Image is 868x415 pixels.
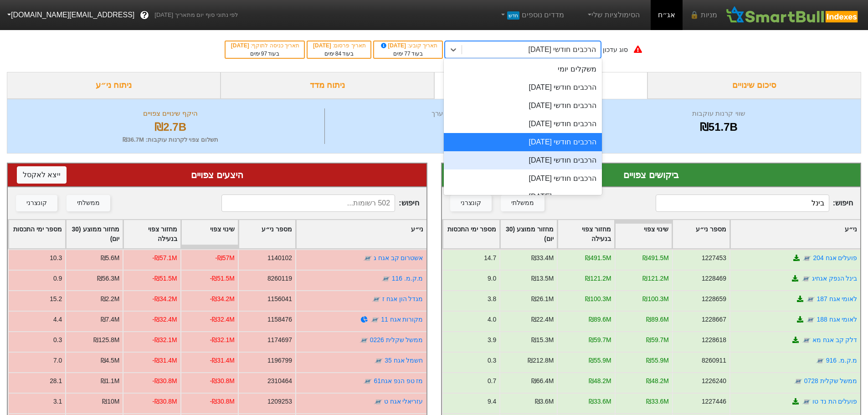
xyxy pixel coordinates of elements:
button: ממשלתי [67,195,110,211]
div: Toggle SortBy [730,220,860,248]
div: 0.7 [487,376,496,386]
img: tase link [372,295,381,304]
div: Toggle SortBy [9,220,65,248]
div: הרכבים חודשי [DATE] [444,169,602,188]
div: Toggle SortBy [123,220,180,248]
div: ממשלתי [77,198,100,208]
div: ₪33.6M [588,397,611,406]
div: הרכבים חודשי [DATE] [444,188,602,206]
div: ₪51.7B [588,119,849,135]
div: Toggle SortBy [558,220,614,248]
span: 84 [335,51,341,57]
div: ביקושים והיצעים צפויים [434,72,648,99]
a: מז טפ הנפ אגח61 [374,377,423,384]
div: שווי קרנות עוקבות [588,108,849,119]
div: Toggle SortBy [443,220,499,248]
button: קונצרני [16,195,57,211]
div: Toggle SortBy [673,220,729,248]
div: ₪7.4M [101,315,120,324]
div: -₪30.8M [152,376,177,386]
span: חיפוש : [656,195,853,212]
div: הרכבים חודשי [DATE] [444,78,602,97]
div: 1209253 [267,397,292,406]
div: 7.0 [53,356,62,365]
div: ₪13.5M [531,274,554,283]
span: [DATE] [313,42,333,49]
div: סוג עדכון [603,45,628,55]
div: 3.1 [53,397,62,406]
button: ממשלתי [501,195,544,211]
button: ייצא לאקסל [17,166,67,184]
a: מקורות אגח 11 [381,316,423,323]
img: tase link [793,377,802,386]
div: 9.4 [487,397,496,406]
div: ₪66.4M [531,376,554,386]
a: פועלים אגח 204 [813,254,857,261]
div: משקלים יומי [444,60,602,78]
div: ₪10M [102,397,119,406]
div: 1196799 [267,356,292,365]
div: -₪51.5M [152,274,177,283]
div: 1140102 [267,253,292,263]
div: 1228659 [701,294,726,304]
div: -₪32.1M [210,335,235,345]
div: -₪32.4M [152,315,177,324]
div: -₪34.2M [210,294,235,304]
div: ניתוח ני״ע [7,72,221,99]
div: ניתוח מדד [221,72,434,99]
div: -₪57.1M [152,253,177,263]
a: פועלים הת נד טו [812,398,857,405]
div: 2310464 [267,376,292,386]
img: tase link [381,274,390,283]
div: הרכבים חודשי [DATE] [444,151,602,169]
div: Toggle SortBy [181,220,238,248]
div: -₪30.8M [210,397,235,406]
a: דלק קב אגח מא [812,336,857,343]
div: ₪491.5M [585,253,611,263]
div: ₪89.6M [588,315,611,324]
div: 3.9 [487,335,496,345]
img: tase link [815,356,824,365]
div: ₪1.1M [101,376,120,386]
div: 14.7 [484,253,496,263]
div: הרכבים חודשי [DATE] [444,115,602,133]
div: ₪55.9M [588,356,611,365]
div: ₪2.7B [19,119,322,135]
img: tase link [802,254,812,263]
div: ₪3.6M [534,397,554,406]
div: 8260119 [267,274,292,283]
img: tase link [801,274,810,283]
div: ₪55.9M [646,356,669,365]
a: ממשל שקלית 0226 [370,336,423,343]
div: ₪59.7M [588,335,611,345]
div: 0.3 [53,335,62,345]
span: [DATE] [380,42,408,49]
div: 1228667 [701,315,726,324]
div: 1156041 [267,294,292,304]
div: בעוד ימים [230,50,299,58]
span: ? [142,9,147,21]
div: ₪121.2M [585,274,611,283]
div: Toggle SortBy [296,220,426,248]
div: 570 [327,119,583,135]
a: בינל הנפק אגחיג [812,275,857,282]
a: מדדים נוספיםחדש [495,6,568,24]
div: היקף שינויים צפויים [19,108,322,119]
div: -₪31.4M [152,356,177,365]
div: Toggle SortBy [500,220,557,248]
div: 15.2 [50,294,62,304]
div: ₪4.5M [101,356,120,365]
div: סיכום שינויים [647,72,861,99]
div: 1227446 [701,397,726,406]
a: ממשל שקלית 0728 [804,377,857,384]
div: 3.8 [487,294,496,304]
a: עזריאלי אגח ט [384,398,423,405]
a: לאומי אגח 187 [817,295,857,302]
input: 68 רשומות... [656,195,829,212]
span: 97 [261,51,267,57]
div: בעוד ימים [312,50,366,58]
a: מ.ק.מ. 916 [826,357,857,364]
a: אשטרום קב אגח ג [374,254,423,261]
div: ₪89.6M [646,315,669,324]
div: הרכבים חודשי [DATE] [529,44,596,55]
